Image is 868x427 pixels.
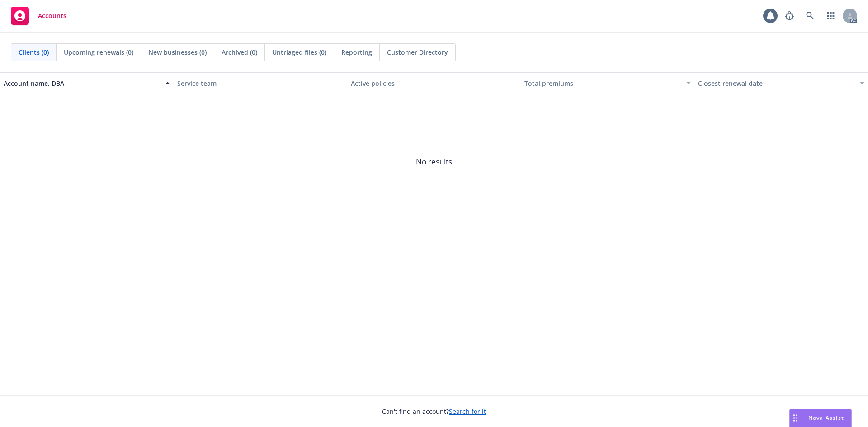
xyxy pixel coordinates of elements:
button: Active policies [347,72,521,94]
span: Clients (0) [19,47,49,57]
a: Search for it [449,407,486,416]
span: Customer Directory [387,47,448,57]
button: Total premiums [521,72,694,94]
span: Archived (0) [222,47,257,57]
div: Service team [177,79,344,88]
div: Drag to move [790,409,801,427]
div: Closest renewal date [698,79,854,88]
div: Active policies [351,79,517,88]
a: Search [801,7,819,25]
span: Upcoming renewals (0) [64,47,133,57]
span: Nova Assist [808,414,844,422]
button: Nova Assist [789,409,852,427]
span: Can't find an account? [382,407,486,416]
button: Service team [174,72,347,94]
a: Switch app [822,7,840,25]
span: Accounts [38,12,66,19]
div: Total premiums [524,79,681,88]
span: New businesses (0) [148,47,207,57]
div: Account name, DBA [4,79,160,88]
span: Reporting [341,47,372,57]
button: Closest renewal date [694,72,868,94]
a: Accounts [7,3,70,28]
span: Untriaged files (0) [272,47,326,57]
a: Report a Bug [780,7,798,25]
